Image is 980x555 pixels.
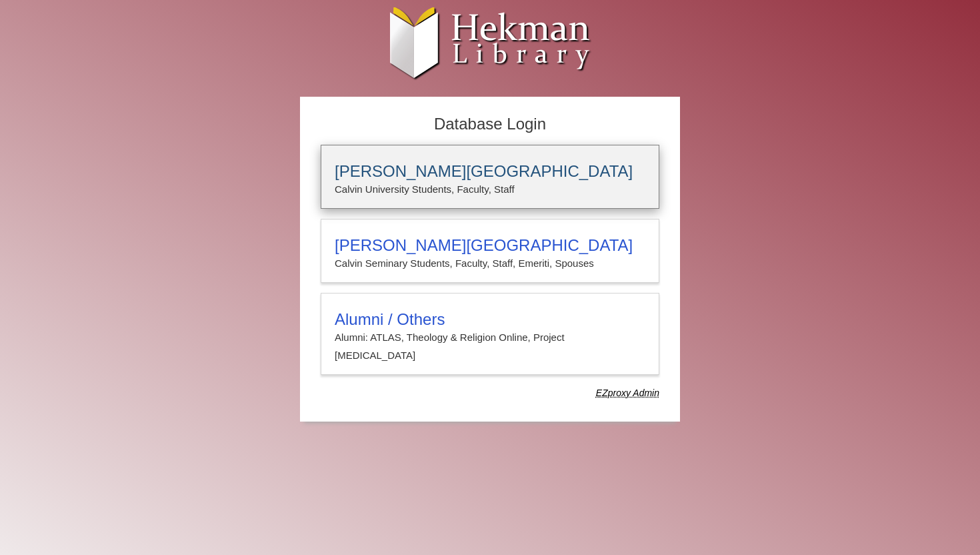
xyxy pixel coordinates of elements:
dfn: Use Alumni login [596,388,659,398]
h3: [PERSON_NAME][GEOGRAPHIC_DATA] [335,162,645,181]
h3: Alumni / Others [335,310,645,329]
a: [PERSON_NAME][GEOGRAPHIC_DATA]Calvin Seminary Students, Faculty, Staff, Emeriti, Spouses [321,219,659,283]
a: [PERSON_NAME][GEOGRAPHIC_DATA]Calvin University Students, Faculty, Staff [321,145,659,209]
h2: Database Login [314,111,666,138]
summary: Alumni / OthersAlumni: ATLAS, Theology & Religion Online, Project [MEDICAL_DATA] [335,310,645,364]
p: Calvin Seminary Students, Faculty, Staff, Emeriti, Spouses [335,255,645,272]
h3: [PERSON_NAME][GEOGRAPHIC_DATA] [335,236,645,255]
p: Calvin University Students, Faculty, Staff [335,181,645,198]
p: Alumni: ATLAS, Theology & Religion Online, Project [MEDICAL_DATA] [335,329,645,364]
